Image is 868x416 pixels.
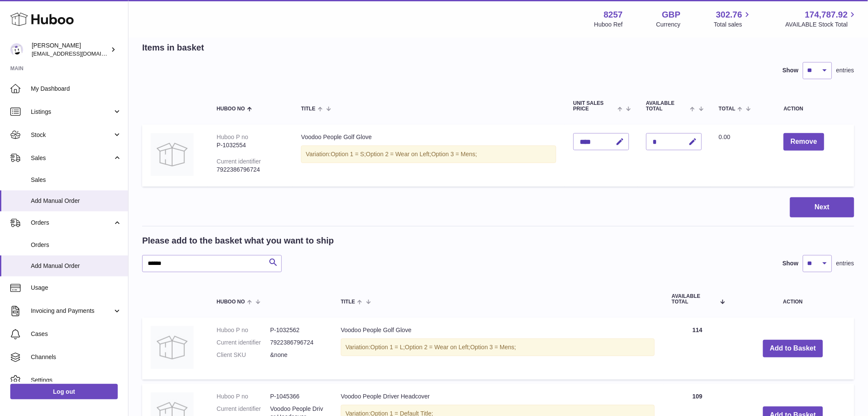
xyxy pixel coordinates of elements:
span: Option 3 = Mens; [470,344,516,351]
span: Option 1 = L; [370,344,405,351]
span: Title [301,106,315,112]
a: Log out [10,384,118,399]
td: Voodoo People Golf Glove [332,318,663,380]
h2: Items in basket [142,42,204,53]
span: Sales [31,176,122,184]
span: Invoicing and Payments [31,307,113,315]
div: Currency [656,21,681,29]
span: Total [719,106,736,112]
span: Orders [31,241,122,249]
span: AVAILABLE Total [672,294,716,305]
label: Show [783,259,799,267]
span: Title [341,299,355,305]
span: Cases [31,330,122,338]
strong: GBP [662,9,680,21]
span: Usage [31,284,122,292]
div: Variation: [341,339,655,356]
a: 302.76 Total sales [714,9,752,29]
img: Voodoo People Golf Glove [151,326,194,369]
span: Option 3 = Mens; [431,151,477,157]
div: Current identifier [217,158,261,165]
h2: Please add to the basket what you want to ship [142,235,334,247]
div: 7922386796724 [217,166,284,174]
div: Huboo P no [217,134,248,140]
td: Voodoo People Golf Glove [292,125,564,187]
span: Total sales [714,21,752,29]
th: Action [732,285,854,313]
a: 174,787.92 AVAILABLE Stock Total [785,9,858,29]
button: Remove [784,133,824,151]
span: Huboo no [217,299,245,305]
dd: &none [270,351,324,359]
span: Unit Sales Price [573,101,616,112]
span: AVAILABLE Stock Total [785,21,858,29]
span: Add Manual Order [31,197,122,205]
span: entries [836,66,854,74]
span: 0.00 [719,134,731,140]
span: Huboo no [217,106,245,112]
span: [EMAIL_ADDRESS][DOMAIN_NAME] [32,50,126,57]
img: don@skinsgolf.com [10,43,23,56]
span: 302.76 [716,9,742,21]
div: [PERSON_NAME] [32,42,109,58]
span: Option 2 = Wear on Left; [366,151,432,157]
span: Option 2 = Wear on Left; [405,344,471,351]
label: Show [783,66,799,74]
dt: Client SKU [217,351,270,359]
dt: Huboo P no [217,326,270,334]
span: Stock [31,131,113,139]
span: Option 1 = S; [331,151,366,157]
dt: Current identifier [217,339,270,347]
dd: P-1032562 [270,326,324,334]
img: Voodoo People Golf Glove [151,133,194,176]
span: entries [836,259,854,267]
span: Add Manual Order [31,262,122,270]
strong: 8257 [604,9,623,21]
div: Action [784,106,846,112]
span: 174,787.92 [805,9,848,21]
span: Sales [31,154,113,162]
dd: P-1045366 [270,392,324,401]
div: P-1032554 [217,141,284,149]
dd: 7922386796724 [270,339,324,347]
span: AVAILABLE Total [646,101,689,112]
button: Add to Basket [763,340,823,357]
td: 114 [663,318,732,380]
dt: Huboo P no [217,392,270,401]
span: Channels [31,353,122,361]
span: Orders [31,219,113,227]
div: Variation: [301,146,556,163]
span: My Dashboard [31,85,122,93]
span: Settings [31,376,122,384]
span: Listings [31,108,113,116]
button: Next [790,197,854,217]
div: Huboo Ref [594,21,623,29]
